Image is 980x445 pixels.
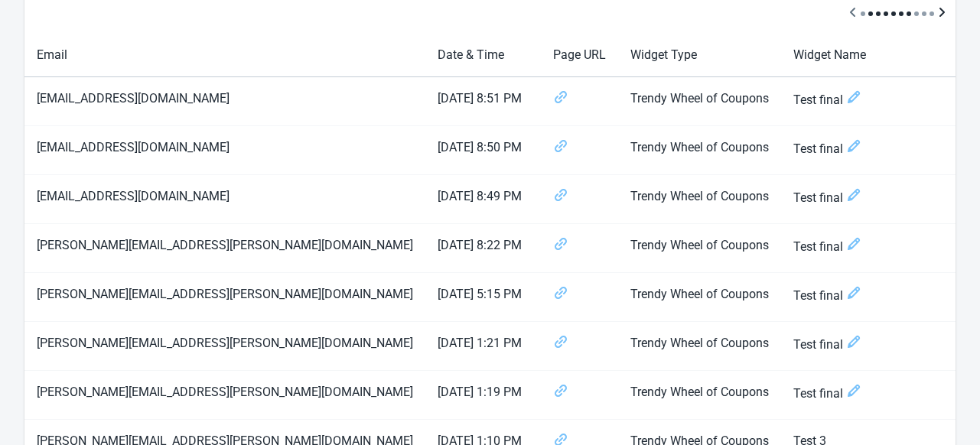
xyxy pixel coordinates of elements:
[425,371,541,420] td: [DATE] 1:19 PM
[618,224,781,273] td: Trendy Wheel of Coupons
[618,273,781,322] td: Trendy Wheel of Coupons
[618,34,781,77] th: Widget Type
[24,77,425,126] td: [EMAIL_ADDRESS][DOMAIN_NAME]
[425,126,541,175] td: [DATE] 8:50 PM
[425,175,541,224] td: [DATE] 8:49 PM
[425,224,541,273] td: [DATE] 8:22 PM
[618,371,781,420] td: Trendy Wheel of Coupons
[425,77,541,126] td: [DATE] 8:51 PM
[24,322,425,371] td: [PERSON_NAME][EMAIL_ADDRESS][PERSON_NAME][DOMAIN_NAME]
[618,126,781,175] td: Trendy Wheel of Coupons
[24,126,425,175] td: [EMAIL_ADDRESS][DOMAIN_NAME]
[24,34,425,77] th: Email
[24,273,425,322] td: [PERSON_NAME][EMAIL_ADDRESS][PERSON_NAME][DOMAIN_NAME]
[24,224,425,273] td: [PERSON_NAME][EMAIL_ADDRESS][PERSON_NAME][DOMAIN_NAME]
[618,322,781,371] td: Trendy Wheel of Coupons
[425,322,541,371] td: [DATE] 1:21 PM
[541,34,618,77] th: Page URL
[425,34,541,77] th: Date & Time
[618,175,781,224] td: Trendy Wheel of Coupons
[618,77,781,126] td: Trendy Wheel of Coupons
[24,175,425,224] td: [EMAIL_ADDRESS][DOMAIN_NAME]
[24,371,425,420] td: [PERSON_NAME][EMAIL_ADDRESS][PERSON_NAME][DOMAIN_NAME]
[425,273,541,322] td: [DATE] 5:15 PM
